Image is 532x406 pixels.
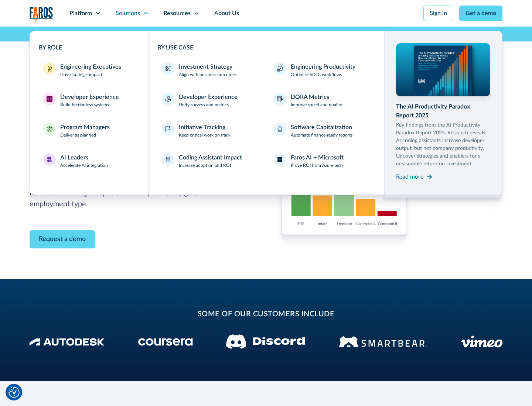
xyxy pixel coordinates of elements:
[89,309,443,320] h2: some of our customers include
[291,162,343,169] p: Prove ROI from Azure tech
[60,153,88,162] div: AI Leaders
[396,172,423,181] div: Read more
[179,62,232,71] div: Investment Strategy
[60,101,109,108] p: Build frictionless systems
[179,132,231,138] p: Keep critical work on track
[47,156,52,162] img: AI Leaders
[30,7,53,22] a: home
[291,62,355,71] div: Engineering Productivity
[291,71,342,78] p: Optimize SDLC workflows
[39,149,139,173] a: AI LeadersAI LeadersAccelerate AI integration
[269,149,375,173] a: Faros AI + MicrosoftProve ROI from Azure tech
[157,118,263,143] a: Initiative TrackingKeep critical work on track
[157,58,263,82] a: Investment StrategyAlign with business outcomes
[396,121,491,168] p: Key findings from the AI Productivity Paradox Report 2025. Research reveals AI coding assistants ...
[339,335,427,348] img: Smartbear Logo
[179,93,238,101] div: Developer Experience
[138,338,193,346] img: Coursera Logo
[47,96,52,102] img: Developer Experience
[423,6,453,21] a: Sign in
[157,43,375,52] div: BY USE CASE
[157,88,263,113] a: Developer ExperienceUnify surveys and metrics
[30,230,95,248] a: Contact Modal
[164,9,191,18] div: Resources
[39,58,139,82] a: Engineering ExecutivesEngineering ExecutivesDrive strategic impact
[8,387,20,398] button: Cookie Settings
[69,9,92,18] div: Platform
[291,153,344,162] div: Faros AI + Microsoft
[291,93,329,101] div: DORA Metrics
[226,334,305,349] img: Discord logo
[179,162,231,169] p: Increase adoption and ROI
[269,58,375,82] a: Engineering ProductivityOptimize SDLC workflows
[30,27,502,195] nav: Solutions
[39,43,139,52] div: BY ROLE
[60,132,96,138] p: Deliver as planned
[291,132,352,138] p: Automate finance-ready reports
[60,62,121,71] div: Engineering Executives
[30,7,53,22] img: Logo of the analytics and reporting company Faros.
[60,123,110,132] div: Program Managers
[269,118,375,143] a: Software CapitalizationAutomate finance-ready reports
[60,93,119,101] div: Developer Experience
[179,123,225,132] div: Initiative Tracking
[179,71,236,78] p: Align with business outcomes
[179,153,242,162] div: Coding Assistant Impact
[157,149,263,173] a: Coding Assistant ImpactIncrease adoption and ROI
[60,71,102,78] p: Drive strategic impact
[291,101,342,108] p: Improve speed and quality
[269,88,375,113] a: DORA MetricsImprove speed and quality
[39,88,139,113] a: Developer ExperienceDeveloper ExperienceBuild frictionless systems
[461,336,502,348] img: Vimeo logo
[60,162,108,169] p: Accelerate AI integration
[291,123,352,132] div: Software Capitalization
[47,66,52,72] img: Engineering Executives
[179,101,229,108] p: Unify surveys and metrics
[459,6,502,21] a: Get a demo
[116,9,140,18] div: Solutions
[396,102,491,120] div: The AI Productivity Paradox Report 2025
[47,126,52,132] img: Program Managers
[396,43,491,183] a: The AI Productivity Paradox Report 2025Key findings from the AI Productivity Paradox Report 2025....
[39,118,139,143] a: Program ManagersProgram ManagersDeliver as planned
[30,338,105,346] img: Autodesk Logo
[8,387,20,398] img: Revisit consent button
